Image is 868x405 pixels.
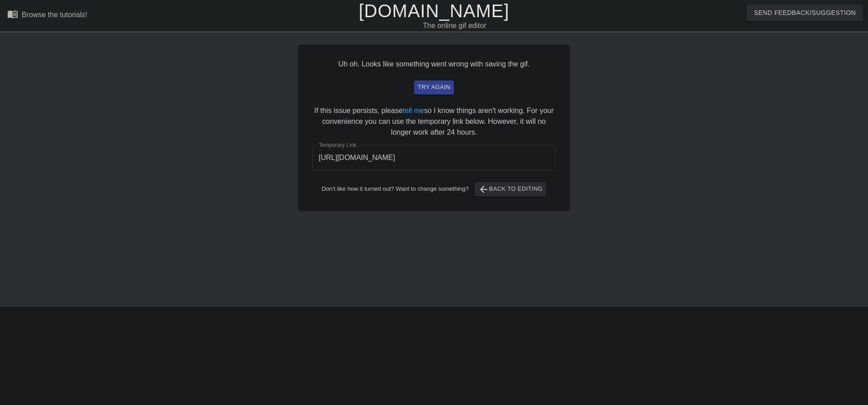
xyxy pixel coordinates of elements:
button: Back to Editing [475,182,547,197]
a: Browse the tutorials! [7,9,87,23]
div: Browse the tutorials! [22,11,87,19]
span: arrow_back [478,184,489,195]
span: Back to Editing [478,184,543,195]
div: The online gif editor [294,20,615,31]
div: Don't like how it turned out? Want to change something? [312,182,556,197]
a: tell me [403,107,424,114]
a: [DOMAIN_NAME] [359,1,509,21]
button: Send Feedback/Suggestion [747,5,863,21]
button: try again [414,80,454,94]
span: try again [418,82,450,93]
div: Uh oh. Looks like something went wrong with saving the gif. If this issue persists, please so I k... [298,45,570,211]
span: menu_book [7,9,18,19]
input: bare [312,145,556,170]
span: Send Feedback/Suggestion [754,7,856,19]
